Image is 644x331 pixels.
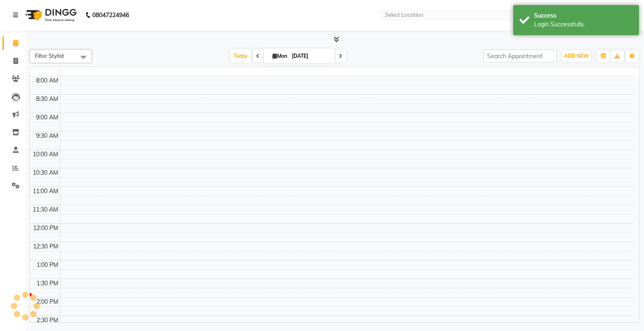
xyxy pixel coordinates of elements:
div: 2:00 PM [35,297,60,306]
div: 10:30 AM [31,168,60,177]
div: 11:30 AM [31,205,60,214]
div: 12:30 PM [31,242,60,251]
div: Select Location [385,11,423,19]
div: 12:00 PM [31,224,60,233]
div: 10:00 AM [31,150,60,159]
span: Today [230,49,251,62]
span: Mon [270,53,289,59]
div: Success [534,11,633,20]
img: logo [21,3,79,27]
div: 9:00 AM [34,113,60,122]
div: 8:00 AM [34,76,60,85]
button: ADD NEW [562,50,591,62]
div: 1:30 PM [35,279,60,288]
div: 11:00 AM [31,187,60,196]
span: ADD NEW [564,53,589,59]
div: 9:30 AM [34,132,60,140]
div: 8:30 AM [34,95,60,103]
input: Search Appointment [483,49,557,62]
input: 2025-09-01 [289,50,331,62]
div: Login Successfully. [534,20,633,29]
b: 08047224946 [92,3,129,27]
div: 2:30 PM [35,316,60,325]
div: 1:00 PM [35,261,60,269]
span: Filter Stylist [35,52,64,59]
